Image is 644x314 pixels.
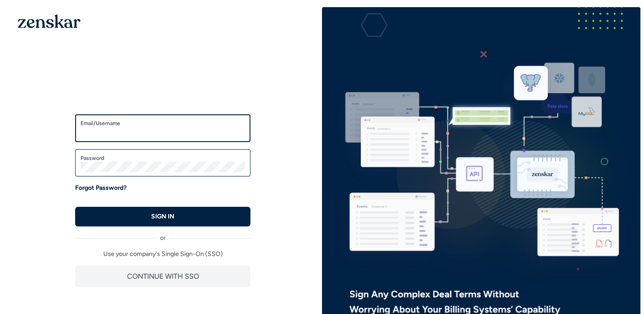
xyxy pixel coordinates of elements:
[80,155,245,162] label: Password
[75,207,250,226] button: SIGN IN
[75,184,127,193] a: Forgot Password?
[75,250,250,259] p: Use your company's Single Sign-On (SSO)
[18,14,80,28] img: 1OGAJ2xQqyY4LXKgY66KYq0eOWRCkrZdAb3gUhuVAqdWPZE9SRJmCz+oDMSn4zDLXe31Ii730ItAGKgCKgCCgCikA4Av8PJUP...
[80,120,245,127] label: Email/Username
[151,212,174,221] p: SIGN IN
[75,266,250,287] button: CONTINUE WITH SSO
[75,226,250,243] div: or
